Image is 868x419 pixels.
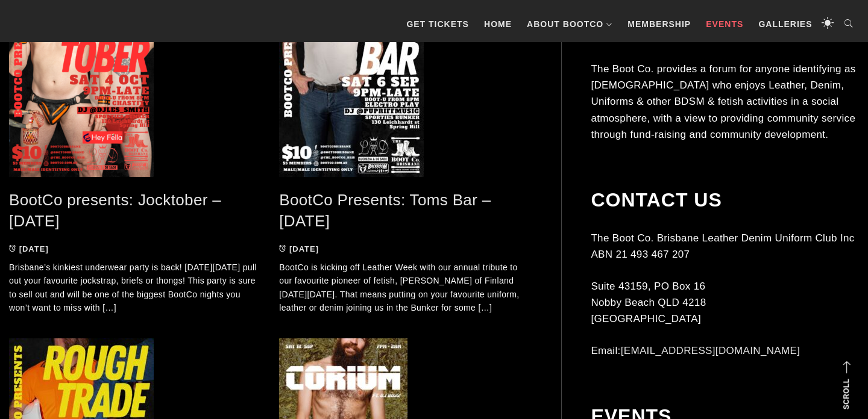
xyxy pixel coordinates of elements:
[279,191,491,230] a: BootCo Presents: Toms Bar – [DATE]
[400,6,475,42] a: GET TICKETS
[9,261,261,315] p: Brisbane’s kinkiest underwear party is back! [DATE][DATE] pull out your favourite jockstrap, brie...
[621,6,697,42] a: Membership
[279,261,531,315] p: BootCo is kicking off Leather Week with our annual tribute to our favourite pioneer of fetish, [P...
[279,244,319,253] a: [DATE]
[591,278,859,327] p: Suite 43159, PO Box 16 Nobby Beach QLD 4218 [GEOGRAPHIC_DATA]
[591,188,859,211] h2: Contact Us
[591,343,859,359] p: Email:
[621,345,800,356] a: [EMAIL_ADDRESS][DOMAIN_NAME]
[9,191,221,230] a: BootCo presents: Jocktober – [DATE]
[289,244,319,253] time: [DATE]
[478,6,518,42] a: Home
[9,244,49,253] a: [DATE]
[521,6,618,42] a: About BootCo
[842,379,851,409] strong: Scroll
[591,61,859,143] p: The Boot Co. provides a forum for anyone identifying as [DEMOGRAPHIC_DATA] who enjoys Leather, De...
[752,6,818,42] a: Galleries
[700,6,749,42] a: Events
[19,244,49,253] time: [DATE]
[591,230,859,262] p: The Boot Co. Brisbane Leather Denim Uniform Club Inc ABN 21 493 467 207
